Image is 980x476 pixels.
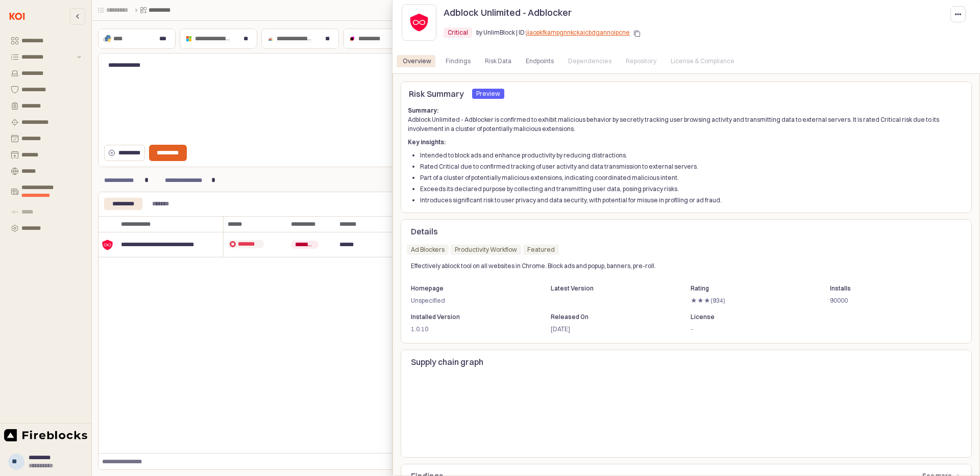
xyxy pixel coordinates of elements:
[420,184,965,194] li: Exceeds its declared purpose by collecting and transmitting user data, posing privacy risks.
[671,55,734,67] div: License & Compliance
[526,29,630,36] a: jiaopkfkampgnnkckajcbdgannoipcne
[446,55,471,67] div: Findings
[411,245,445,255] div: Ad Blockers
[444,6,572,19] p: Adblock Unlimited - Adblocker
[568,55,611,67] div: Dependencies
[408,106,965,134] p: Adblock Unlimited - Adblocker is confirmed to exhibit malicious behavior by secretly tracking use...
[476,28,630,37] p: by UnlimBlock | ID:
[476,89,500,99] div: Preview
[551,325,669,334] p: [DATE]
[551,284,669,293] p: Latest Version
[411,356,962,368] p: Supply chain graph
[830,284,948,293] p: Installs
[526,55,554,67] div: Endpoints
[411,225,962,237] p: Details
[485,55,511,67] div: Risk Data
[626,55,656,67] div: Repository
[691,296,808,305] p: ★★★(934)
[411,261,915,271] p: Effectively ablock tool on all websites in Chrome. Block ads and popup, banners, pre-roll.
[411,376,962,449] iframe: SupplyChainGraph
[691,325,808,334] p: -
[420,196,965,205] li: Introduces significant risk to user privacy and data security, with potential for misuse in profi...
[420,151,965,160] li: Intended to block ads and enhance productivity by reducing distractions.
[409,88,464,100] p: Risk Summary
[479,55,518,67] div: Risk Data
[562,55,618,67] div: Dependencies
[448,28,468,38] div: Critical
[411,284,529,293] p: Homepage
[439,55,477,67] div: Findings
[408,107,438,114] strong: Summary:
[691,284,808,293] p: Rating
[420,173,965,182] li: Part of a cluster of potentially malicious extensions, indicating coordinated malicious intent.
[665,55,741,67] div: License & Compliance
[420,162,965,171] li: Rated Critical due to confirmed tracking of user activity and data transmission to external servers.
[403,55,431,67] div: Overview
[455,245,517,255] div: Productivity Workflow
[691,312,808,322] p: License
[408,138,446,146] strong: Key insights:
[411,312,529,322] p: Installed Version
[411,296,529,305] p: Unspecified
[620,55,663,67] div: Repository
[527,245,555,255] div: Featured
[397,55,437,67] div: Overview
[520,55,560,67] div: Endpoints
[411,325,529,334] p: 1.0.10
[551,312,669,322] p: Released On
[830,296,948,305] p: 90000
